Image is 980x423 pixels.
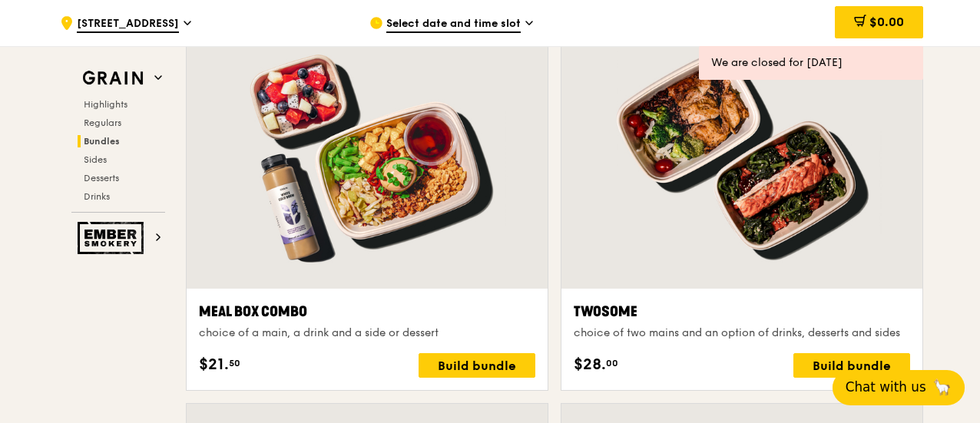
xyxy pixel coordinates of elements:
span: 50 [229,357,240,369]
span: Sides [84,154,107,165]
div: choice of a main, a drink and a side or dessert [199,326,535,341]
span: $28. [574,353,606,376]
span: Highlights [84,99,127,110]
span: Drinks [84,191,110,202]
span: 00 [606,357,618,369]
div: choice of two mains and an option of drinks, desserts and sides [574,326,910,341]
span: Bundles [84,136,120,147]
span: Chat with us [846,378,926,397]
span: Select date and time slot [386,16,521,33]
div: We are closed for [DATE] [711,55,911,71]
span: $0.00 [869,15,904,29]
span: Desserts [84,173,119,183]
div: Twosome [574,301,910,322]
div: Build bundle [419,353,535,378]
span: [STREET_ADDRESS] [77,16,179,33]
span: $21. [199,353,229,376]
div: Build bundle [793,353,910,378]
div: Meal Box Combo [199,301,535,322]
span: Regulars [84,117,121,128]
button: Chat with us🦙 [833,370,965,405]
img: Grain web logo [78,64,148,92]
span: 🦙 [932,378,952,397]
img: Ember Smokery web logo [78,222,148,254]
